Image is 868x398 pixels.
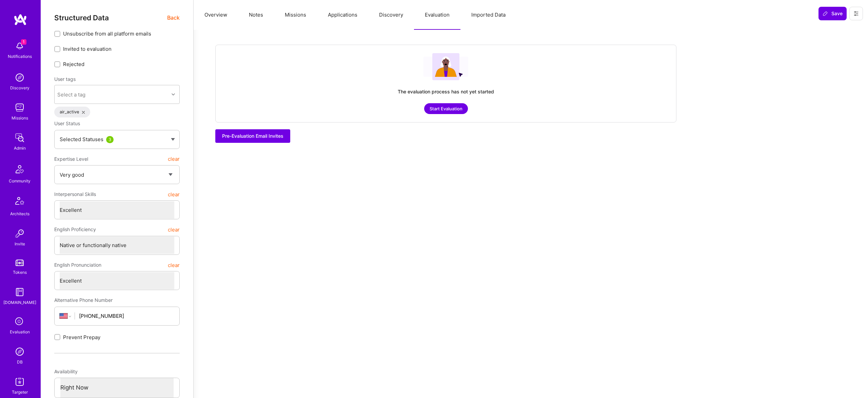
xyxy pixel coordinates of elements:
img: discovery [13,71,26,84]
button: clear [168,153,180,165]
button: Start Evaluation [424,103,468,114]
img: Admin Search [13,345,26,358]
div: Evaluation [10,328,30,335]
span: Save [823,10,843,17]
div: Availability [54,366,180,378]
img: teamwork [13,101,26,114]
img: Architects [12,194,28,210]
img: Invite [13,227,26,240]
div: Invite [15,240,25,247]
div: air_active [54,107,90,117]
div: Targeter [12,389,28,396]
img: guide book [13,285,26,299]
button: clear [168,223,180,236]
span: User Status [54,120,80,126]
span: Prevent Prepay [63,334,100,341]
i: icon SelectionTeam [13,315,26,328]
input: +1 (000) 000-0000 [79,307,174,325]
span: Invited to evaluation [63,45,112,52]
img: bell [13,39,26,53]
div: 3 [106,136,114,143]
div: Missions [12,114,28,121]
button: Save [818,7,847,20]
img: tokens [16,260,24,266]
div: Select a tag [57,91,85,98]
div: The evaluation process has not yet started [398,88,494,95]
span: Rejected [63,61,84,68]
span: Interpersonal Skills [54,188,96,200]
span: 1 [21,39,26,45]
div: Notifications [8,53,32,60]
div: [DOMAIN_NAME] [3,299,36,306]
span: Back [167,14,180,22]
img: Community [12,161,28,177]
img: caret [171,138,175,141]
span: Unsubscribe from all platform emails [63,30,151,37]
label: User tags [54,76,76,82]
span: Alternative Phone Number [54,297,113,303]
button: clear [168,188,180,200]
div: Tokens [13,269,27,276]
i: icon Chevron [172,93,175,96]
span: English Proficiency [54,223,96,236]
button: clear [168,259,180,271]
span: Pre-Evaluation Email Invites [222,133,283,139]
span: Expertise Level [54,153,88,165]
img: logo [14,14,27,26]
button: Pre-Evaluation Email Invites [215,129,290,143]
div: Admin [14,145,26,152]
span: Selected Statuses [60,136,103,142]
img: Skill Targeter [13,375,26,389]
div: Discovery [10,84,29,91]
div: Community [9,177,31,184]
span: Structured Data [54,14,109,22]
img: admin teamwork [13,131,26,145]
div: DB [17,358,23,366]
div: Architects [10,210,29,217]
span: English Pronunciation [54,259,101,271]
i: icon Close [82,111,85,114]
